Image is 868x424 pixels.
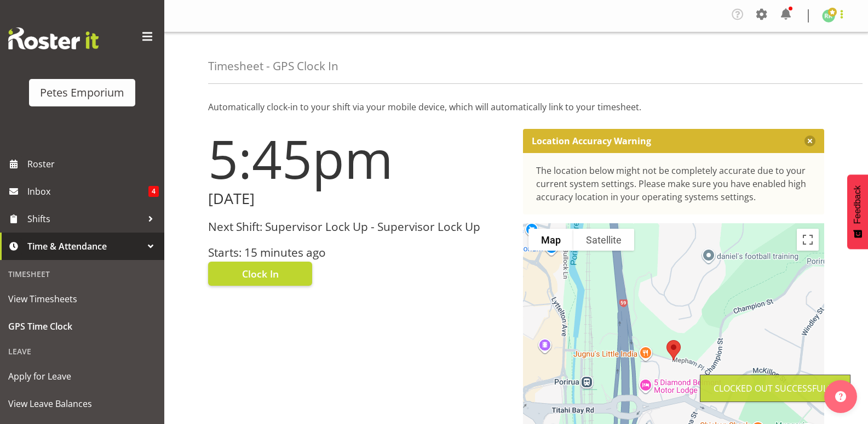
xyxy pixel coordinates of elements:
span: Shifts [27,211,142,227]
span: Apply for Leave [8,368,156,385]
img: Rosterit website logo [8,27,99,49]
h4: Timesheet - GPS Clock In [208,60,338,72]
span: Feedback [853,185,863,224]
img: ruth-robertson-taylor722.jpg [822,9,835,22]
h2: [DATE] [208,190,510,207]
h3: Starts: 15 minutes ago [208,246,510,259]
div: Clocked out Successfully [714,382,837,395]
button: Clock In [208,262,312,286]
span: View Leave Balances [8,395,156,412]
h1: 5:45pm [208,129,510,188]
h3: Next Shift: Supervisor Lock Up - Supervisor Lock Up [208,221,510,233]
div: Petes Emporium [40,84,124,101]
button: Show satellite imagery [573,229,634,251]
span: Time & Attendance [27,238,142,255]
p: Location Accuracy Warning [532,135,651,146]
span: View Timesheets [8,291,156,307]
button: Close message [804,135,815,146]
span: 4 [148,186,159,197]
div: Timesheet [3,263,162,285]
button: Toggle fullscreen view [797,229,819,251]
span: GPS Time Clock [8,318,156,335]
a: GPS Time Clock [3,313,162,340]
a: View Timesheets [3,285,162,313]
span: Clock In [242,267,279,281]
span: Roster [27,156,159,172]
div: Leave [3,340,162,363]
span: Inbox [27,183,148,200]
p: Automatically clock-in to your shift via your mobile device, which will automatically link to you... [208,100,824,114]
img: help-xxl-2.png [835,391,846,402]
a: View Leave Balances [3,390,162,417]
button: Feedback - Show survey [847,174,868,249]
a: Apply for Leave [3,363,162,390]
div: The location below might not be completely accurate due to your current system settings. Please m... [536,164,812,203]
button: Show street map [528,229,573,251]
